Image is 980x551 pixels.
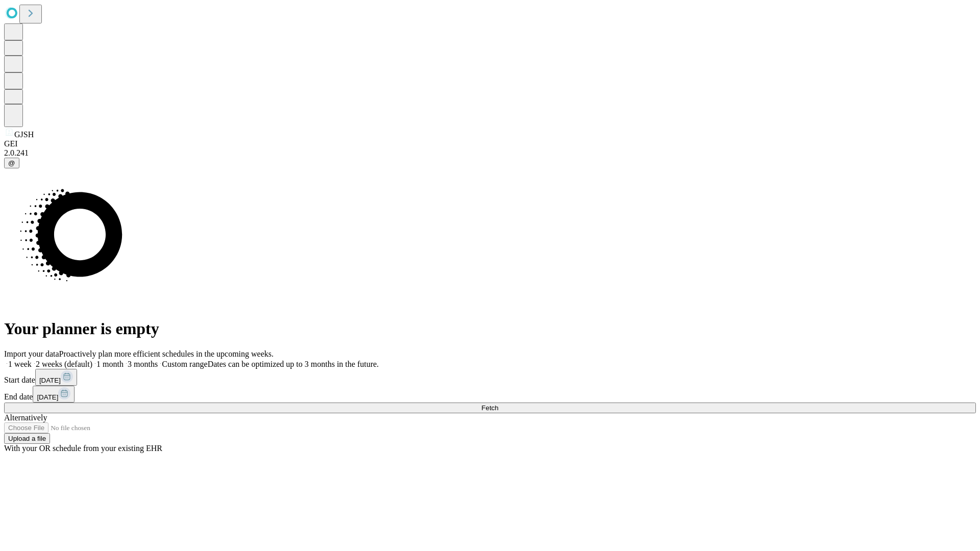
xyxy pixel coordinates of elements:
button: [DATE] [33,386,75,403]
button: [DATE] [35,369,77,386]
button: Upload a file [4,433,50,444]
span: Import your data [4,349,59,358]
div: GEI [4,139,976,148]
span: Proactively plan more efficient schedules in the upcoming weeks. [59,349,274,358]
button: @ [4,158,19,168]
span: [DATE] [39,377,61,384]
span: With your OR schedule from your existing EHR [4,444,162,453]
span: 3 months [128,360,158,368]
span: 2 weeks (default) [36,360,92,368]
span: Dates can be optimized up to 3 months in the future. [208,360,379,368]
span: 1 month [96,360,124,368]
div: 2.0.241 [4,148,976,158]
div: End date [4,386,976,403]
button: Fetch [4,403,976,413]
span: 1 week [8,360,32,368]
span: [DATE] [37,393,58,401]
span: Custom range [162,360,207,368]
h1: Your planner is empty [4,319,976,338]
span: Fetch [481,404,498,412]
span: GJSH [14,130,34,139]
span: @ [8,159,15,167]
span: Alternatively [4,413,47,422]
div: Start date [4,369,976,386]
